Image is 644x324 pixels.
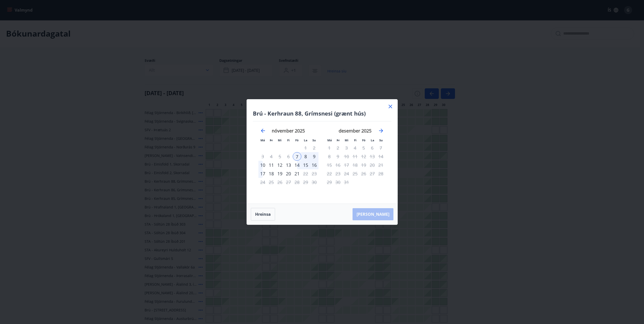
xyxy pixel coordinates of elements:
[354,138,357,142] small: Fi
[377,169,385,178] td: Not available. sunnudagur, 28. desember 2025
[379,138,383,142] small: Su
[267,178,276,186] td: Not available. þriðjudagur, 25. nóvember 2025
[342,152,351,161] td: Not available. miðvikudagur, 10. desember 2025
[293,178,301,186] td: Not available. föstudagur, 28. nóvember 2025
[325,169,334,178] div: Aðeins útritun í boði
[359,161,368,169] td: Not available. föstudagur, 19. desember 2025
[301,152,310,161] div: 8
[325,144,334,152] td: Not available. mánudagur, 1. desember 2025
[368,152,377,161] td: Not available. laugardagur, 13. desember 2025
[278,138,282,142] small: Mi
[310,178,318,186] td: Not available. sunnudagur, 30. nóvember 2025
[293,169,301,178] td: Choose föstudagur, 21. nóvember 2025 as your check-out date. It’s available.
[351,169,359,178] td: Not available. fimmtudagur, 25. desember 2025
[276,178,284,186] td: Not available. miðvikudagur, 26. nóvember 2025
[272,128,305,134] strong: nóvember 2025
[359,152,368,161] td: Not available. föstudagur, 12. desember 2025
[267,161,276,169] div: 11
[258,161,267,169] td: Choose mánudagur, 10. nóvember 2025 as your check-out date. It’s available.
[334,144,342,152] td: Not available. þriðjudagur, 2. desember 2025
[325,152,334,161] td: Not available. mánudagur, 8. desember 2025
[293,161,301,169] td: Choose föstudagur, 14. nóvember 2025 as your check-out date. It’s available.
[310,144,318,152] td: Not available. sunnudagur, 2. nóvember 2025
[325,178,334,186] td: Not available. mánudagur, 29. desember 2025
[371,138,374,142] small: La
[327,138,332,142] small: Má
[345,138,348,142] small: Mi
[287,138,290,142] small: Fi
[251,208,275,221] button: Hreinsa
[377,144,385,152] td: Not available. sunnudagur, 7. desember 2025
[284,152,293,161] td: Not available. fimmtudagur, 6. nóvember 2025
[284,161,293,169] div: 13
[377,161,385,169] td: Not available. sunnudagur, 21. desember 2025
[270,138,273,142] small: Þr
[342,169,351,178] td: Not available. miðvikudagur, 24. desember 2025
[368,169,377,178] td: Not available. laugardagur, 27. desember 2025
[284,169,293,178] td: Choose fimmtudagur, 20. nóvember 2025 as your check-out date. It’s available.
[276,161,284,169] div: 12
[253,121,391,198] div: Calendar
[267,169,276,178] div: 18
[293,161,301,169] div: 14
[334,161,342,169] td: Not available. þriðjudagur, 16. desember 2025
[258,169,267,178] div: 17
[293,152,301,161] td: Selected as start date. föstudagur, 7. nóvember 2025
[276,169,284,178] div: 19
[267,169,276,178] td: Choose þriðjudagur, 18. nóvember 2025 as your check-out date. It’s available.
[258,161,267,169] div: 10
[258,178,267,186] td: Not available. mánudagur, 24. nóvember 2025
[359,169,368,178] td: Not available. föstudagur, 26. desember 2025
[342,178,351,186] td: Not available. miðvikudagur, 31. desember 2025
[293,169,301,178] div: Aðeins útritun í boði
[267,152,276,161] td: Not available. þriðjudagur, 4. nóvember 2025
[310,169,318,178] td: Not available. sunnudagur, 23. nóvember 2025
[342,144,351,152] td: Not available. miðvikudagur, 3. desember 2025
[284,169,293,178] div: 20
[301,178,310,186] td: Not available. laugardagur, 29. nóvember 2025
[334,178,342,186] td: Not available. þriðjudagur, 30. desember 2025
[351,144,359,152] td: Not available. fimmtudagur, 4. desember 2025
[312,138,316,142] small: Su
[359,144,368,152] td: Not available. föstudagur, 5. desember 2025
[310,161,318,169] div: 16
[301,161,310,169] div: 15
[310,152,318,161] td: Choose sunnudagur, 9. nóvember 2025 as your check-out date. It’s available.
[378,128,384,134] div: Move forward to switch to the next month.
[304,138,307,142] small: La
[276,169,284,178] td: Choose miðvikudagur, 19. nóvember 2025 as your check-out date. It’s available.
[301,169,310,178] td: Not available. laugardagur, 22. nóvember 2025
[293,152,301,161] div: 7
[377,152,385,161] td: Not available. sunnudagur, 14. desember 2025
[310,161,318,169] td: Choose sunnudagur, 16. nóvember 2025 as your check-out date. It’s available.
[334,169,342,178] td: Not available. þriðjudagur, 23. desember 2025
[351,152,359,161] td: Not available. fimmtudagur, 11. desember 2025
[342,161,351,169] td: Not available. miðvikudagur, 17. desember 2025
[258,152,267,161] td: Not available. mánudagur, 3. nóvember 2025
[253,110,391,117] h4: Brú - Kerhraun 88, Grímsnesi (grænt hús)
[301,144,310,152] td: Not available. laugardagur, 1. nóvember 2025
[339,128,371,134] strong: desember 2025
[368,161,377,169] td: Not available. laugardagur, 20. desember 2025
[301,161,310,169] td: Choose laugardagur, 15. nóvember 2025 as your check-out date. It’s available.
[325,169,334,178] td: Not available. mánudagur, 22. desember 2025
[368,144,377,152] td: Not available. laugardagur, 6. desember 2025
[295,138,299,142] small: Fö
[276,161,284,169] td: Choose miðvikudagur, 12. nóvember 2025 as your check-out date. It’s available.
[337,138,340,142] small: Þr
[284,178,293,186] td: Not available. fimmtudagur, 27. nóvember 2025
[267,161,276,169] td: Choose þriðjudagur, 11. nóvember 2025 as your check-out date. It’s available.
[334,152,342,161] td: Not available. þriðjudagur, 9. desember 2025
[284,161,293,169] td: Choose fimmtudagur, 13. nóvember 2025 as your check-out date. It’s available.
[260,128,266,134] div: Move backward to switch to the previous month.
[362,138,365,142] small: Fö
[276,152,284,161] td: Not available. miðvikudagur, 5. nóvember 2025
[258,169,267,178] td: Choose mánudagur, 17. nóvember 2025 as your check-out date. It’s available.
[310,152,318,161] div: 9
[325,161,334,169] td: Not available. mánudagur, 15. desember 2025
[260,138,265,142] small: Má
[301,152,310,161] td: Choose laugardagur, 8. nóvember 2025 as your check-out date. It’s available.
[351,161,359,169] td: Not available. fimmtudagur, 18. desember 2025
